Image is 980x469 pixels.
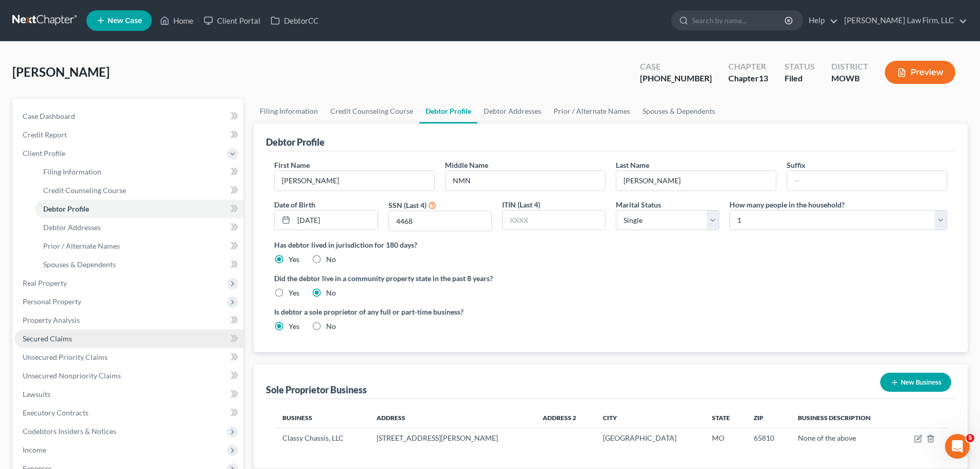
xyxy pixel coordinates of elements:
th: Zip [745,407,790,428]
label: No [326,288,336,298]
input: M.I [446,171,605,190]
span: Income [23,445,46,454]
input: -- [787,171,947,190]
a: Credit Counseling Course [35,181,243,200]
input: Search by name... [692,11,786,30]
a: Debtor Profile [35,200,243,218]
div: [PHONE_NUMBER] [640,73,712,84]
div: Chapter [728,61,768,73]
span: Executory Contracts [23,408,88,417]
th: City [595,407,703,428]
label: Marital Status [616,199,661,210]
span: Debtor Profile [43,204,89,213]
a: Client Portal [199,11,265,30]
span: New Case [108,17,142,25]
span: 13 [759,73,768,83]
label: How many people in the household? [729,199,845,210]
a: Credit Counseling Course [324,99,419,124]
label: Has debtor lived in jurisdiction for 180 days? [274,239,947,250]
a: Debtor Addresses [477,99,547,124]
span: Personal Property [23,297,81,306]
label: First Name [274,160,310,170]
label: Date of Birth [274,199,315,210]
a: Credit Report [14,126,243,144]
label: No [326,254,336,265]
td: Classy Chassis, LLC [274,428,368,448]
div: District [831,61,868,73]
a: Prior / Alternate Names [547,99,636,124]
label: Last Name [616,160,649,170]
span: 5 [966,434,974,442]
span: Secured Claims [23,334,72,343]
div: Status [785,61,815,73]
span: Client Profile [23,149,65,158]
input: XXXX [389,211,491,231]
label: Is debtor a sole proprietor of any full or part-time business? [274,306,605,317]
span: Prior / Alternate Names [43,241,120,250]
div: Sole Proprietor Business [266,384,367,396]
a: Property Analysis [14,311,243,329]
td: None of the above [790,428,897,448]
label: Yes [289,254,299,265]
a: Executory Contracts [14,404,243,422]
label: ITIN (Last 4) [502,199,540,210]
span: Property Analysis [23,316,80,324]
a: Case Dashboard [14,107,243,126]
td: 65810 [745,428,790,448]
span: Real Property [23,279,67,287]
a: Filing Information [35,163,243,181]
th: Business Description [790,407,897,428]
span: Credit Counseling Course [43,186,126,195]
a: Unsecured Priority Claims [14,348,243,367]
a: Spouses & Dependents [35,255,243,274]
input: MM/DD/YYYY [294,211,377,230]
a: DebtorCC [265,11,324,30]
div: MOWB [831,73,868,84]
label: Middle Name [445,160,488,170]
a: Spouses & Dependents [636,99,721,124]
td: [STREET_ADDRESS][PERSON_NAME] [368,428,535,448]
span: Unsecured Priority Claims [23,353,108,361]
th: State [704,407,745,428]
div: Filed [785,73,815,84]
th: Business [274,407,368,428]
a: Debtor Addresses [35,218,243,237]
a: Secured Claims [14,329,243,348]
span: Case Dashboard [23,112,75,120]
a: Home [155,11,199,30]
a: Help [804,11,838,30]
span: Credit Report [23,130,67,139]
a: Lawsuits [14,385,243,404]
a: Debtor Profile [419,99,477,124]
a: Prior / Alternate Names [35,237,243,255]
span: Spouses & Dependents [43,260,116,269]
span: Codebtors Insiders & Notices [23,427,116,436]
label: Suffix [787,160,806,170]
button: Preview [885,61,955,84]
span: Filing Information [43,167,101,176]
div: Case [640,61,712,73]
th: Address [368,407,535,428]
input: -- [275,171,434,190]
label: Yes [289,288,299,298]
input: -- [616,171,776,190]
label: Yes [289,321,299,332]
a: [PERSON_NAME] Law Firm, LLC [839,11,967,30]
td: MO [704,428,745,448]
span: Debtor Addresses [43,223,101,232]
span: [PERSON_NAME] [12,64,110,79]
button: New Business [880,373,951,392]
input: XXXX [503,211,605,230]
div: Chapter [728,73,768,84]
label: SSN (Last 4) [388,200,426,211]
iframe: Intercom live chat [945,434,970,459]
label: Did the debtor live in a community property state in the past 8 years? [274,273,947,284]
a: Filing Information [254,99,324,124]
span: Unsecured Nonpriority Claims [23,371,121,380]
a: Unsecured Nonpriority Claims [14,367,243,385]
div: Debtor Profile [266,136,325,148]
td: [GEOGRAPHIC_DATA] [595,428,703,448]
span: Lawsuits [23,390,50,398]
label: No [326,321,336,332]
th: Address 2 [534,407,595,428]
